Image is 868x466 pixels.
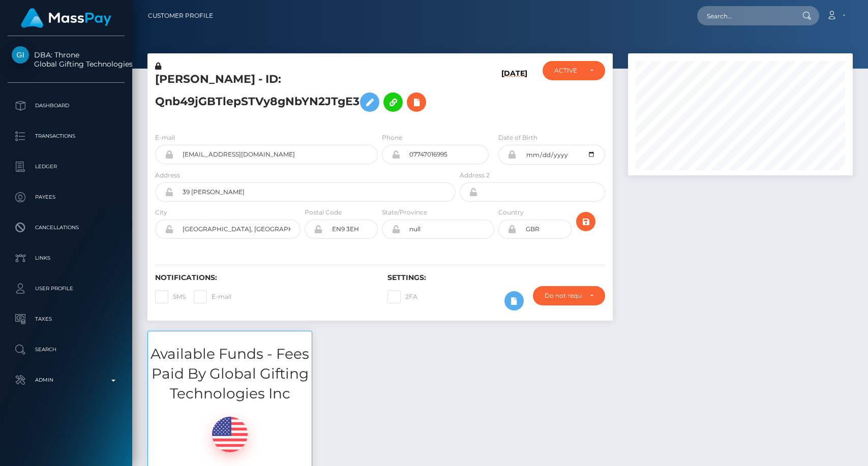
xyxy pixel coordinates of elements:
[155,72,450,117] h5: [PERSON_NAME] - ID: Qnb49jGBTlepSTVy8gNbYN2JTgE3
[12,220,121,235] p: Cancellations
[533,286,605,305] button: Do not require
[8,245,125,271] a: Links
[8,337,125,362] a: Search
[12,159,121,174] p: Ledger
[382,133,402,142] label: Phone
[382,208,427,217] label: State/Province
[12,98,121,113] p: Dashboard
[501,69,527,120] h6: [DATE]
[155,208,167,217] label: City
[8,154,125,179] a: Ledger
[12,342,121,357] p: Search
[460,171,490,180] label: Address 2
[12,46,29,64] img: Global Gifting Technologies Inc
[194,290,231,303] label: E-mail
[305,208,342,217] label: Postal Code
[212,417,248,452] img: USD.png
[8,123,125,149] a: Transactions
[545,292,581,300] div: Do not require
[155,290,186,303] label: SMS
[155,273,372,282] h6: Notifications:
[498,208,524,217] label: Country
[8,276,125,301] a: User Profile
[12,312,121,327] p: Taxes
[543,61,605,80] button: ACTIVE
[8,367,125,393] a: Admin
[21,8,111,28] img: MassPay Logo
[387,273,605,282] h6: Settings:
[554,67,581,75] div: ACTIVE
[155,171,180,180] label: Address
[498,133,537,142] label: Date of Birth
[12,281,121,296] p: User Profile
[12,251,121,266] p: Links
[12,190,121,205] p: Payees
[8,306,125,332] a: Taxes
[12,372,121,388] p: Admin
[12,129,121,144] p: Transactions
[155,133,175,142] label: E-mail
[8,50,125,69] span: DBA: Throne Global Gifting Technologies Inc
[697,6,793,25] input: Search...
[8,215,125,240] a: Cancellations
[8,184,125,210] a: Payees
[8,93,125,118] a: Dashboard
[148,344,312,404] h3: Available Funds - Fees Paid By Global Gifting Technologies Inc
[387,290,417,303] label: 2FA
[148,5,213,26] a: Customer Profile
